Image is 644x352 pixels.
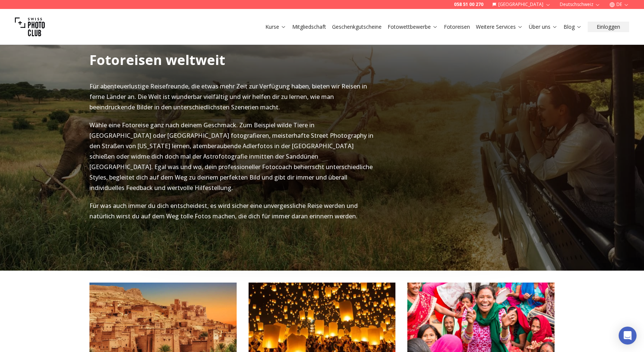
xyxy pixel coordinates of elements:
[619,327,637,345] div: Open Intercom Messenger
[89,200,376,221] p: Für was auch immer du dich entscheidest, es wird sicher eine unvergessliche Reise werden und natü...
[89,120,376,193] p: Wähle eine Fotoreise ganz nach deinem Geschmack. Zum Beispiel wilde Tiere in [GEOGRAPHIC_DATA] od...
[265,23,286,31] a: Kurse
[15,12,45,42] img: Swiss photo club
[329,22,385,32] button: Geschenkgutscheine
[588,22,629,32] button: Einloggen
[526,22,561,32] button: Über uns
[89,81,376,112] p: Für abenteuerlustige Reisefreunde, die etwas mehr Zeit zur Verfügung haben, bieten wir Reisen in ...
[289,22,329,32] button: Mitgliedschaft
[332,23,382,31] a: Geschenkgutscheine
[385,22,441,32] button: Fotowettbewerbe
[89,53,225,68] h2: Fotoreisen weltweit
[444,23,470,31] a: Fotoreisen
[473,22,526,32] button: Weitere Services
[454,1,483,7] a: 058 51 00 270
[529,23,558,31] a: Über uns
[292,23,326,31] a: Mitgliedschaft
[441,22,473,32] button: Fotoreisen
[561,22,585,32] button: Blog
[262,22,289,32] button: Kurse
[563,23,582,31] a: Blog
[388,23,438,31] a: Fotowettbewerbe
[476,23,523,31] a: Weitere Services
